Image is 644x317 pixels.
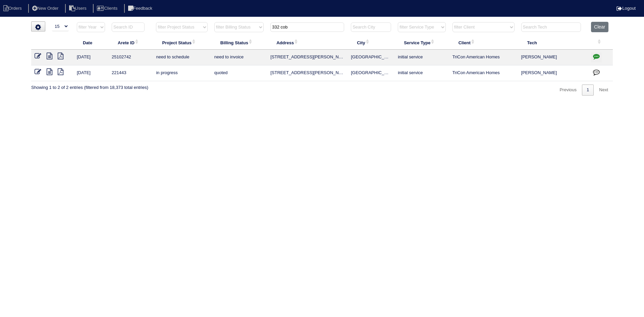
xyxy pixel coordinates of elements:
[31,81,148,91] div: Showing 1 to 2 of 2 entries (filtered from 18,373 total entries)
[153,50,211,65] td: need to schedule
[521,22,581,32] input: Search Tech
[267,36,347,50] th: Address: activate to sort column ascending
[267,65,347,81] td: [STREET_ADDRESS][PERSON_NAME]
[449,65,518,81] td: TriCon American Homes
[108,50,153,65] td: 25102742
[112,22,145,32] input: Search ID
[394,50,449,65] td: initial service
[65,4,92,13] li: Users
[93,4,123,13] li: Clients
[449,36,518,50] th: Client: activate to sort column ascending
[93,6,123,11] a: Clients
[347,50,394,65] td: [GEOGRAPHIC_DATA]
[449,50,518,65] td: TriCon American Homes
[270,22,344,32] input: Search Address
[124,4,158,13] li: Feedback
[616,6,636,11] a: Logout
[65,6,92,11] a: Users
[153,36,211,50] th: Project Status: activate to sort column ascending
[73,50,108,65] td: [DATE]
[351,22,391,32] input: Search City
[518,50,588,65] td: [PERSON_NAME]
[518,65,588,81] td: [PERSON_NAME]
[347,36,394,50] th: City: activate to sort column ascending
[211,50,267,65] td: need to invoice
[555,85,581,96] a: Previous
[108,36,153,50] th: Arete ID: activate to sort column ascending
[588,36,613,50] th: : activate to sort column ascending
[108,65,153,81] td: 221443
[518,36,588,50] th: Tech
[211,65,267,81] td: quoted
[594,85,613,96] a: Next
[211,36,267,50] th: Billing Status: activate to sort column ascending
[347,65,394,81] td: [GEOGRAPHIC_DATA]
[394,65,449,81] td: initial service
[582,85,594,96] a: 1
[394,36,449,50] th: Service Type: activate to sort column ascending
[267,50,347,65] td: [STREET_ADDRESS][PERSON_NAME]
[28,4,64,13] li: New Order
[591,22,608,32] button: Clear
[73,65,108,81] td: [DATE]
[73,36,108,50] th: Date
[28,6,64,11] a: New Order
[153,65,211,81] td: in progress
